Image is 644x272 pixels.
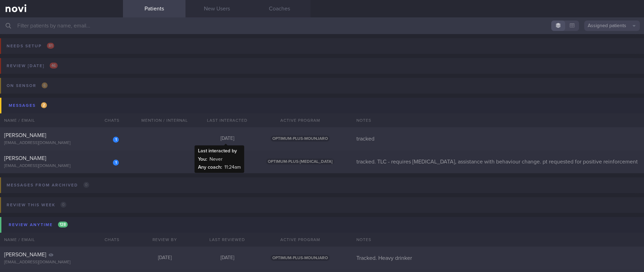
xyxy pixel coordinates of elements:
[42,82,48,88] span: 6
[4,252,46,257] span: [PERSON_NAME]
[95,233,123,247] div: Chats
[5,61,59,71] div: Review [DATE]
[4,260,119,265] div: [EMAIL_ADDRESS][DOMAIN_NAME]
[133,233,196,247] div: Review By
[258,233,342,247] div: Active Program
[4,141,119,146] div: [EMAIL_ADDRESS][DOMAIN_NAME]
[196,159,258,165] div: [DATE]
[196,255,258,261] div: [DATE]
[7,220,69,230] div: Review anytime
[4,163,119,169] div: [EMAIL_ADDRESS][DOMAIN_NAME]
[352,158,644,165] div: tracked. TLC - requires [MEDICAL_DATA], assistance with behaviour change. pt requested for positi...
[5,41,56,51] div: Needs setup
[5,181,91,190] div: Messages from Archived
[5,81,49,90] div: On sensor
[352,233,644,247] div: Notes
[133,113,196,127] div: Mention / Internal
[352,113,644,127] div: Notes
[352,135,644,142] div: tracked
[60,202,66,208] span: 0
[133,255,196,261] div: [DATE]
[5,200,68,210] div: Review this week
[196,113,258,127] div: Last Interacted
[113,137,119,143] div: 1
[58,222,68,227] span: 128
[113,160,119,166] div: 1
[95,113,123,127] div: Chats
[4,155,46,161] span: [PERSON_NAME]
[196,136,258,142] div: [DATE]
[196,233,258,247] div: Last Reviewed
[47,43,54,49] span: 81
[4,133,46,138] span: [PERSON_NAME]
[271,136,330,142] span: OPTIMUM-PLUS-MOUNJARO
[271,255,330,261] span: OPTIMUM-PLUS-MOUNJARO
[7,101,49,110] div: Messages
[266,159,334,165] span: OPTIMUM-PLUS-[MEDICAL_DATA]
[258,113,342,127] div: Active Program
[83,182,89,188] span: 0
[41,102,47,108] span: 2
[352,255,644,262] div: Tracked. Heavy drinker
[584,21,640,31] button: Assigned patients
[50,63,58,69] span: 46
